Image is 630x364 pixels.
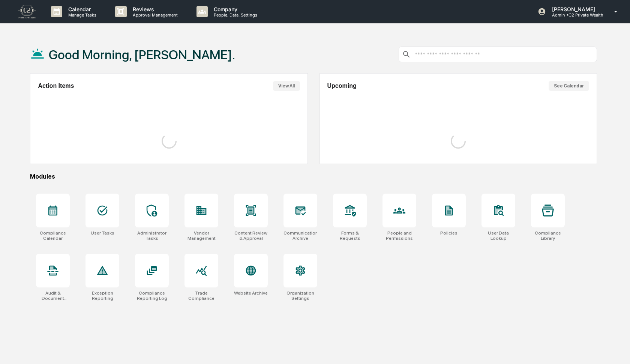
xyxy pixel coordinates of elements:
p: Company [208,6,261,12]
img: logo [18,5,36,18]
p: Manage Tasks [62,12,100,18]
div: Content Review & Approval [234,230,268,241]
button: View All [273,81,300,91]
div: Administrator Tasks [135,230,169,241]
div: Website Archive [234,290,268,296]
p: Calendar [62,6,100,12]
h1: Good Morning, [PERSON_NAME]. [49,47,235,62]
div: Policies [440,230,457,236]
div: Compliance Reporting Log [135,290,169,301]
div: Compliance Library [531,230,565,241]
h2: Action Items [38,83,74,89]
div: Forms & Requests [333,230,367,241]
p: Approval Management [127,12,181,18]
div: Audit & Document Logs [36,290,70,301]
div: Modules [30,173,597,180]
div: User Tasks [91,230,114,236]
div: Trade Compliance [184,290,218,301]
button: See Calendar [549,81,589,91]
h2: Upcoming [327,83,357,89]
p: [PERSON_NAME] [546,6,603,12]
p: Admin • C2 Private Wealth [546,12,603,18]
p: Reviews [127,6,181,12]
p: People, Data, Settings [208,12,261,18]
div: People and Permissions [382,230,416,241]
div: Vendor Management [184,230,218,241]
div: Exception Reporting [85,290,119,301]
div: Compliance Calendar [36,230,70,241]
div: User Data Lookup [481,230,515,241]
div: Organization Settings [283,290,317,301]
div: Communications Archive [283,230,317,241]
